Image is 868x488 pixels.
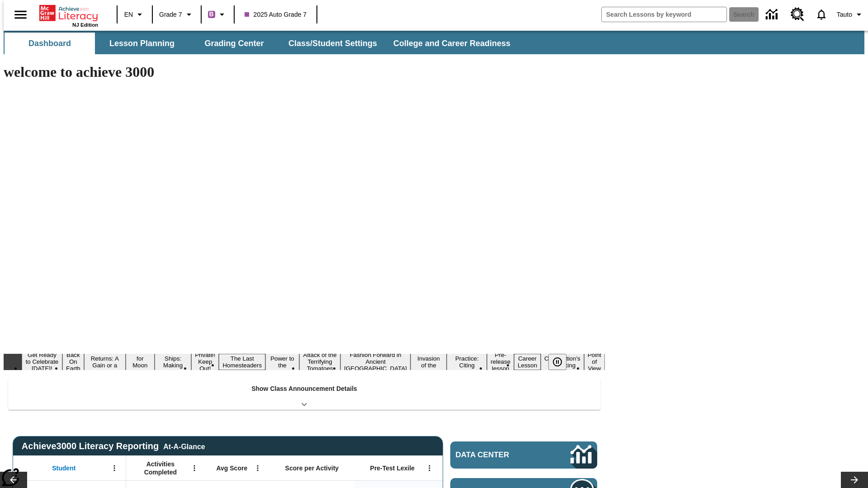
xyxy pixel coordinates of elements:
button: Lesson carousel, Next [841,472,868,488]
button: Slide 9 Attack of the Terrifying Tomatoes [299,350,340,373]
span: Achieve3000 Literacy Reporting [22,441,205,451]
h1: welcome to achieve 3000 [4,64,605,80]
a: Data Center [760,2,785,27]
button: Slide 8 Solar Power to the People [265,347,299,377]
button: Slide 6 Private! Keep Out! [191,350,219,373]
button: Slide 16 Point of View [584,350,605,373]
button: Slide 5 Cruise Ships: Making Waves [155,347,191,377]
p: Show Class Announcement Details [251,384,357,394]
button: Slide 12 Mixed Practice: Citing Evidence [447,347,487,377]
span: Avg Score [216,464,247,472]
button: Slide 2 Back On Earth [62,350,84,373]
button: Profile/Settings [833,6,868,23]
div: Show Class Announcement Details [8,379,600,410]
button: Language: EN, Select a language [120,6,149,23]
span: B [209,9,214,20]
button: College and Career Readiness [386,33,518,54]
span: Grade 7 [159,10,182,19]
a: Data Center [450,441,597,469]
button: Open side menu [7,1,34,28]
button: Slide 15 The Constitution's Balancing Act [541,347,584,377]
input: search field [602,7,726,22]
div: At-A-Glance [163,441,205,451]
button: Slide 13 Pre-release lesson [487,350,514,373]
div: Pause [548,354,576,370]
button: Dashboard [5,33,95,54]
button: Slide 11 The Invasion of the Free CD [410,347,447,377]
div: SubNavbar [4,33,519,54]
button: Boost Class color is purple. Change class color [204,6,231,23]
span: Student [52,464,75,472]
button: Slide 10 Fashion Forward in Ancient Rome [340,350,410,373]
span: Score per Activity [285,464,339,472]
a: Notifications [810,3,833,26]
div: SubNavbar [4,31,864,54]
span: EN [124,10,133,19]
button: Grade: Grade 7, Select a grade [156,6,198,23]
button: Open Menu [188,461,201,475]
span: Pre-Test Lexile [370,464,415,472]
span: Tauto [837,10,852,19]
span: Activities Completed [131,460,190,476]
button: Lesson Planning [97,33,187,54]
button: Open Menu [423,461,436,475]
button: Pause [548,354,566,370]
button: Slide 14 Career Lesson [514,354,541,370]
span: NJ Edition [72,22,98,28]
button: Open Menu [251,461,264,475]
span: Data Center [456,450,540,460]
button: Grading Center [189,33,279,54]
span: 2025 Auto Grade 7 [245,10,307,19]
button: Slide 1 Get Ready to Celebrate Juneteenth! [22,350,62,373]
a: Home [39,4,98,22]
a: Resource Center, Will open in new tab [785,2,810,27]
button: Slide 3 Free Returns: A Gain or a Drain? [84,347,126,377]
div: Home [39,3,98,28]
button: Open Menu [108,461,121,475]
button: Slide 7 The Last Homesteaders [219,354,265,370]
button: Class/Student Settings [281,33,384,54]
button: Slide 4 Time for Moon Rules? [126,347,155,377]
